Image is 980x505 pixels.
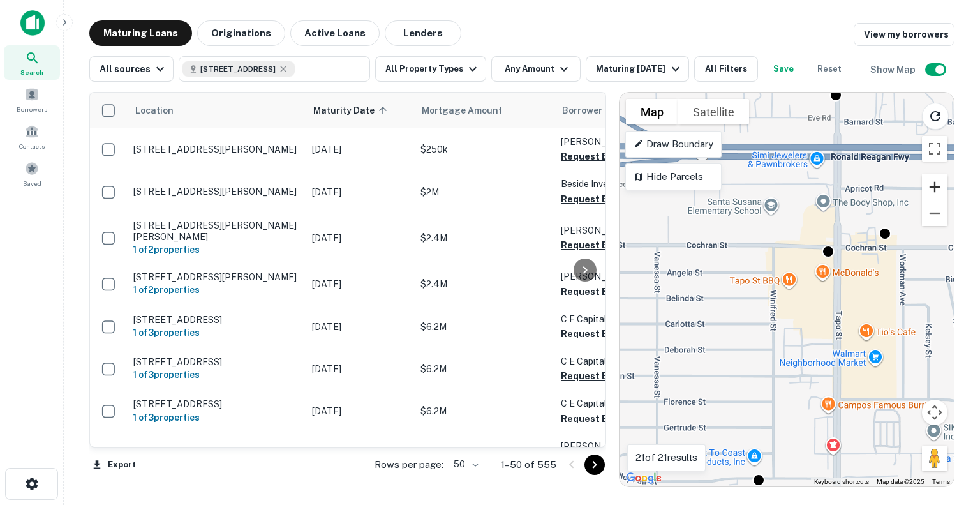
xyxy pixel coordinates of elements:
h6: Show Map [870,63,917,77]
p: [STREET_ADDRESS][PERSON_NAME] [133,186,299,197]
h6: 1 of 2 properties [133,243,299,257]
span: [STREET_ADDRESS] [200,63,276,75]
button: Show street map [626,99,678,124]
h6: 1 of 3 properties [133,368,299,382]
button: Maturing Loans [89,20,192,46]
button: Keyboard shortcuts [814,478,869,486]
p: [PERSON_NAME] [561,439,688,453]
a: Contacts [4,119,60,154]
div: 0 0 [620,93,954,486]
p: C E Capital LLC [561,354,688,368]
p: Rows per page: [375,457,443,472]
button: Reset [809,56,850,82]
p: $6.2M [420,362,548,376]
button: Request Borrower Info [561,149,664,164]
p: [DATE] [312,142,408,156]
th: Maturity Date [306,93,414,128]
p: Hide Parcels [634,169,713,185]
button: All Filters [694,56,758,82]
p: [PERSON_NAME] LLC [561,223,688,237]
a: Open this area in Google Maps (opens a new window) [623,470,665,486]
p: [PERSON_NAME] LLC [561,269,688,283]
p: [DATE] [312,404,408,418]
a: Terms (opens in new tab) [932,478,950,485]
button: Request Borrower Info [561,192,664,207]
p: [DATE] [312,447,408,461]
p: [STREET_ADDRESS] [133,314,299,326]
span: Location [135,103,174,118]
span: Saved [23,178,41,188]
p: [DATE] [312,185,408,199]
button: Maturing [DATE] [586,56,688,82]
p: $6.2M [420,320,548,334]
span: Search [20,67,43,77]
th: Borrower Name [554,93,695,128]
button: Map camera controls [922,400,947,425]
h6: 1 of 3 properties [133,411,299,425]
p: $1.3M [420,447,548,461]
button: Request Borrower Info [561,284,664,299]
span: Mortgage Amount [422,103,519,118]
button: Zoom in [922,174,947,200]
button: Export [89,455,139,474]
div: 50 [449,455,480,474]
img: capitalize-icon.png [20,10,45,36]
p: [DATE] [312,277,408,291]
p: Draw Boundary [634,137,713,152]
p: $2.4M [420,277,548,291]
p: [STREET_ADDRESS][PERSON_NAME] [133,144,299,155]
button: All Property Types [375,56,486,82]
div: All sources [100,61,168,77]
th: Location [127,93,306,128]
h6: 1 of 3 properties [133,326,299,340]
div: Maturing [DATE] [596,61,683,77]
p: [PERSON_NAME] [561,135,688,149]
p: 1–50 of 555 [501,457,556,472]
h6: 1 of 2 properties [133,283,299,297]
p: [STREET_ADDRESS] [133,398,299,410]
p: $250k [420,142,548,156]
a: Saved [4,156,60,191]
p: C E Capital LLC [561,312,688,326]
p: [STREET_ADDRESS][PERSON_NAME] [133,271,299,283]
button: Any Amount [491,56,581,82]
p: $2M [420,185,548,199]
a: Borrowers [4,82,60,117]
button: Active Loans [290,20,380,46]
div: Search [4,45,60,80]
span: Contacts [19,141,45,151]
p: Beside Investments [561,177,688,191]
button: Request Borrower Info [561,237,664,253]
iframe: Chat Widget [916,403,980,464]
button: Originations [197,20,285,46]
button: Request Borrower Info [561,326,664,342]
th: Mortgage Amount [414,93,554,128]
p: $6.2M [420,404,548,418]
p: [DATE] [312,231,408,245]
span: Maturity Date [313,103,391,118]
p: C E Capital LLC [561,396,688,411]
button: Lenders [385,20,461,46]
p: 21 of 21 results [635,450,697,465]
a: View my borrowers [854,23,954,46]
button: Request Borrower Info [561,368,664,384]
p: [STREET_ADDRESS] [133,356,299,368]
p: $2.4M [420,231,548,245]
button: Toggle fullscreen view [922,136,947,162]
p: [DATE] [312,320,408,334]
img: Google [623,470,665,486]
button: Show satellite imagery [678,99,749,124]
button: Request Borrower Info [561,411,664,426]
span: Borrowers [17,104,47,114]
p: [STREET_ADDRESS][PERSON_NAME][PERSON_NAME] [133,220,299,243]
span: Map data ©2025 [877,478,924,485]
button: Save your search to get updates of matches that match your search criteria. [763,56,804,82]
button: Reload search area [922,103,949,130]
button: Zoom out [922,200,947,226]
p: [DATE] [312,362,408,376]
span: Borrower Name [562,103,629,118]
